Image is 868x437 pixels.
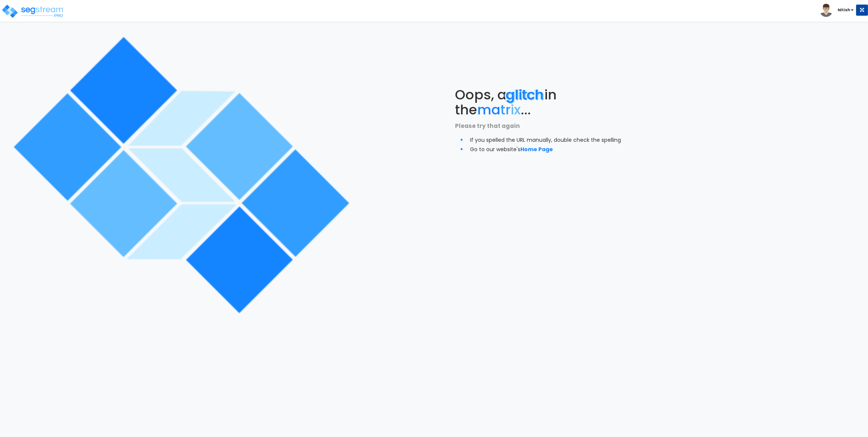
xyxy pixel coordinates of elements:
[477,100,500,119] span: ma
[470,144,630,154] li: Go to our website's
[455,121,630,131] p: Please try that again
[820,4,833,17] img: avatar.png
[511,100,521,119] span: ix
[506,85,544,104] span: glitch
[520,146,553,153] a: Home Page
[838,7,850,13] b: Nitish
[500,100,511,119] span: tr
[1,4,65,19] img: logo_pro_r.png
[455,85,557,119] span: Oops, a in the ...
[470,135,630,144] li: If you spelled the URL manually, double check the spelling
